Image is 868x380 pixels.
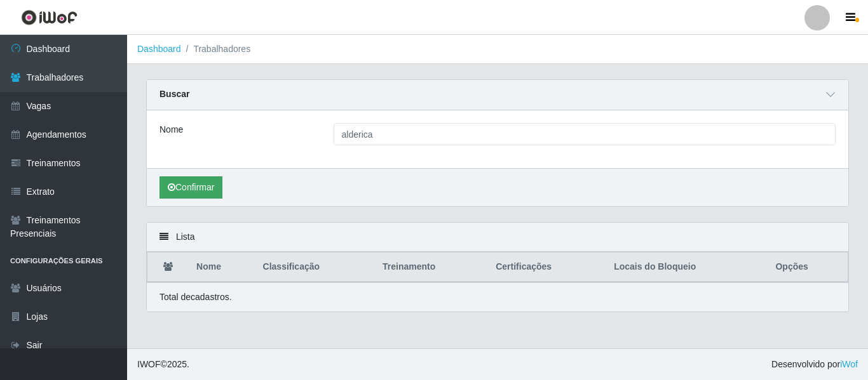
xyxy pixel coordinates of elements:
[159,89,189,99] strong: Buscar
[181,43,251,56] li: Trabalhadores
[606,252,768,282] th: Locais do Bloqueio
[137,358,189,371] span: © 2025 .
[159,176,222,199] button: Confirmar
[488,252,606,282] th: Certificações
[21,10,78,25] img: CoreUI Logo
[840,359,858,369] a: iWof
[375,252,488,282] th: Treinamento
[137,359,161,369] span: IWOF
[768,252,848,282] th: Opções
[334,123,836,145] input: Digite o Nome...
[771,358,858,371] span: Desenvolvido por
[159,291,232,304] p: Total de cadastros.
[147,223,848,252] div: Lista
[159,123,183,136] label: Nome
[255,252,376,282] th: Classificação
[189,252,255,282] th: Nome
[137,44,181,54] a: Dashboard
[127,35,868,64] nav: breadcrumb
